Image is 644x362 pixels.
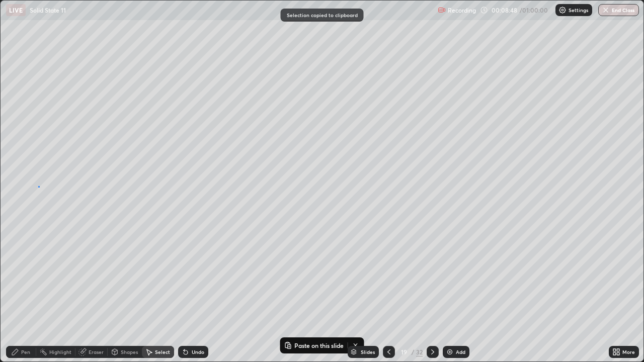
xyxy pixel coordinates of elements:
[282,339,346,351] button: Paste on this slide
[602,6,610,14] img: end-class-cross
[49,349,71,354] div: Highlight
[411,349,414,355] div: /
[192,349,204,354] div: Undo
[9,6,23,14] p: LIVE
[438,6,446,14] img: recording.375f2c34.svg
[622,349,635,354] div: More
[121,349,138,354] div: Shapes
[21,349,30,354] div: Pen
[456,349,465,354] div: Add
[416,347,423,356] div: 32
[569,8,588,13] p: Settings
[89,349,104,354] div: Eraser
[399,349,409,355] div: 19
[155,349,170,354] div: Select
[361,349,375,354] div: Slides
[30,6,66,14] p: Solid State 11
[558,6,567,14] img: class-settings-icons
[448,7,476,14] p: Recording
[294,341,344,349] p: Paste on this slide
[598,4,639,16] button: End Class
[446,348,454,356] img: add-slide-button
